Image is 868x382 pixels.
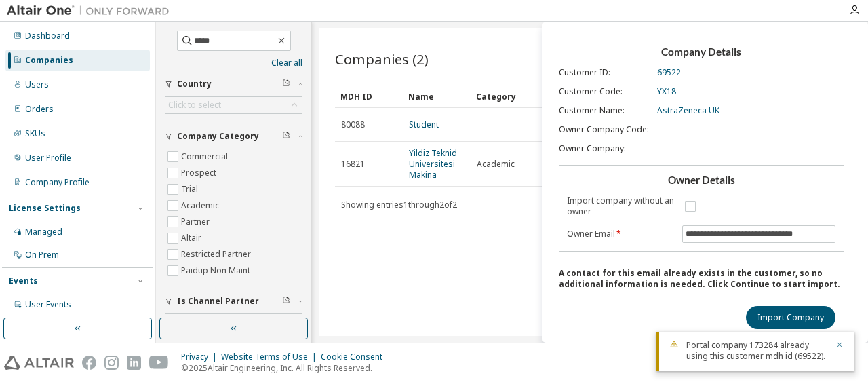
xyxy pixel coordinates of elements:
[127,356,141,370] img: linkedin.svg
[181,149,231,165] label: Commercial
[341,199,457,210] span: Showing entries 1 through 2 of 2
[559,86,623,97] span: Customer Code :
[165,69,302,99] button: Country
[9,203,81,214] div: License Settings
[181,263,253,279] label: Paidup Non Maint
[25,177,90,188] div: Company Profile
[181,181,201,197] label: Trial
[181,165,219,181] label: Prospect
[177,79,212,90] span: Country
[686,340,827,362] div: Portal company 173284 already using this customer mdh id (69522).
[409,119,439,130] a: Student
[409,147,457,180] a: Yildiz Teknid Üniversitesi Makina
[25,153,71,164] div: User Profile
[341,119,365,130] span: 80088
[559,67,610,78] span: Customer ID :
[25,79,49,90] div: Users
[25,55,73,66] div: Companies
[177,296,259,307] span: Is Channel Partner
[165,286,302,316] button: Is Channel Partner
[9,275,38,286] div: Events
[559,143,626,154] span: Owner Company :
[82,356,96,370] img: facebook.svg
[165,58,302,69] a: Clear all
[25,31,70,41] div: Dashboard
[340,85,397,107] div: MDH ID
[657,105,719,116] span: AstraZeneca UK
[25,227,62,237] div: Managed
[282,79,290,90] span: Clear filter
[165,121,302,151] button: Company Category
[104,356,119,370] img: instagram.svg
[657,86,676,97] span: YX18
[181,230,204,246] label: Altair
[476,85,533,107] div: Category
[559,174,844,187] h3: Owner Details
[657,67,681,78] span: 69522
[181,197,222,214] label: Academic
[181,214,212,230] label: Partner
[181,362,391,374] p: © 2025 Altair Engineering, Inc. All Rights Reserved.
[282,131,290,142] span: Clear filter
[321,351,391,362] div: Cookie Consent
[559,45,844,59] h3: Company Details
[477,159,515,170] span: Academic
[25,128,45,139] div: SKUs
[567,229,674,240] label: Owner Email
[408,85,465,107] div: Name
[149,356,169,370] img: youtube.svg
[282,296,290,307] span: Clear filter
[177,131,259,142] span: Company Category
[181,246,254,263] label: Restricted Partner
[4,356,74,370] img: altair_logo.svg
[746,306,835,329] button: Import Company
[25,250,59,261] div: On Prem
[165,97,302,113] div: Click to select
[559,124,649,135] span: Owner Company Code :
[559,105,625,116] span: Customer Name :
[25,299,71,310] div: User Events
[559,268,844,290] div: A contact for this email already exists in the customer, so no additional information is needed. ...
[181,351,221,362] div: Privacy
[25,104,54,115] div: Orders
[221,351,321,362] div: Website Terms of Use
[341,159,365,170] span: 16821
[335,50,429,69] span: Companies (2)
[567,195,674,217] label: Import company without an owner
[7,4,176,18] img: Altair One
[168,100,221,111] div: Click to select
